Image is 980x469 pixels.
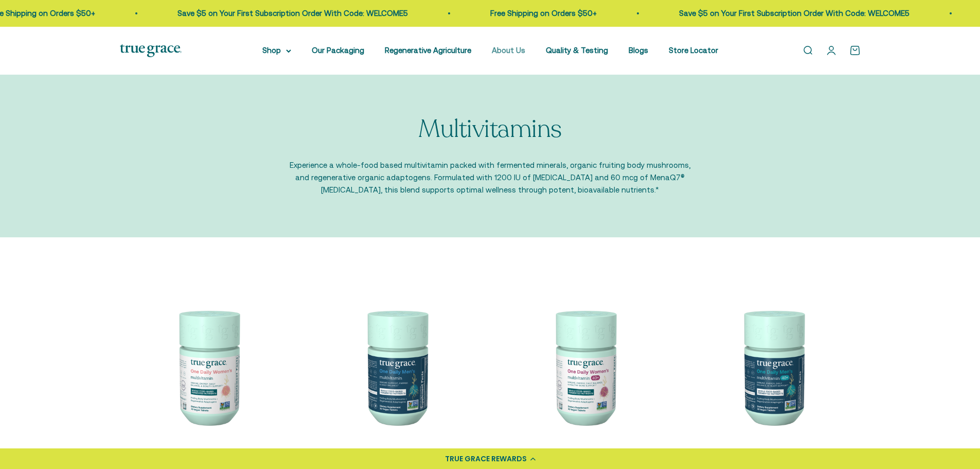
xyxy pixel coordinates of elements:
p: Multivitamins [418,116,562,143]
a: Free Shipping on Orders $50+ [399,9,506,18]
img: We select ingredients that play a concrete role in true health, and we include them at effective ... [120,279,296,455]
p: Experience a whole-food based multivitamin packed with fermented minerals, organic fruiting body ... [290,159,691,196]
a: Blogs [629,46,648,55]
summary: Shop [262,44,291,57]
p: Save $5 on Your First Subscription Order With Code: WELCOME5 [86,7,317,20]
img: Daily Multivitamin for Immune Support, Energy, Daily Balance, and Healthy Bone Support* Vitamin A... [496,279,672,455]
img: One Daily Men's Multivitamin [308,279,484,455]
img: One Daily Men's 40+ Multivitamin [685,279,861,455]
a: Regenerative Agriculture [385,46,471,55]
a: Store Locator [669,46,718,55]
p: Save $5 on Your First Subscription Order With Code: WELCOME5 [588,7,818,20]
a: Our Packaging [312,46,364,55]
div: TRUE GRACE REWARDS [445,454,527,464]
a: About Us [492,46,525,55]
a: Quality & Testing [546,46,608,55]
